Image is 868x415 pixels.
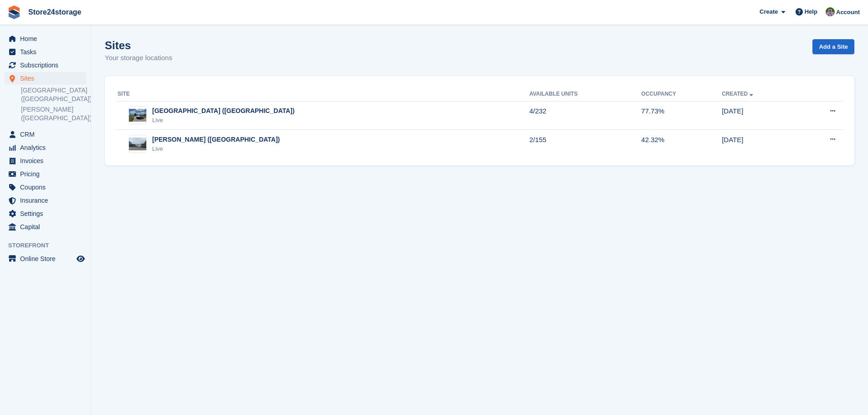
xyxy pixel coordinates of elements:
[641,87,722,102] th: Occupancy
[20,72,75,85] span: Sites
[20,141,75,154] span: Analytics
[152,135,280,144] div: [PERSON_NAME] ([GEOGRAPHIC_DATA])
[129,109,146,122] img: Image of Manston Airport (Kent) site
[529,87,642,102] th: Available Units
[20,252,75,265] span: Online Store
[21,86,86,103] a: [GEOGRAPHIC_DATA] ([GEOGRAPHIC_DATA])
[20,32,75,45] span: Home
[5,141,86,154] a: menu
[5,32,86,45] a: menu
[105,39,172,51] h1: Sites
[20,128,75,141] span: CRM
[20,207,75,220] span: Settings
[129,138,146,151] img: Image of Warley Brentwood (Essex) site
[5,168,86,180] a: menu
[5,194,86,207] a: menu
[152,116,294,125] div: Live
[20,59,75,72] span: Subscriptions
[529,101,642,130] td: 4/232
[152,106,294,116] div: [GEOGRAPHIC_DATA] ([GEOGRAPHIC_DATA])
[7,5,21,19] img: stora-icon-8386f47178a22dfd0bd8f6a31ec36ba5ce8667c1dd55bd0f319d3a0aa187defe.svg
[21,105,86,123] a: [PERSON_NAME] ([GEOGRAPHIC_DATA])
[20,168,75,180] span: Pricing
[722,101,799,130] td: [DATE]
[5,252,86,265] a: menu
[760,7,778,16] span: Create
[641,101,722,130] td: 77.73%
[152,144,280,154] div: Live
[5,59,86,72] a: menu
[805,7,817,16] span: Help
[5,207,86,220] a: menu
[836,8,860,17] span: Account
[5,46,86,58] a: menu
[5,72,86,85] a: menu
[25,5,85,20] a: Store24storage
[75,253,86,264] a: Preview store
[20,181,75,194] span: Coupons
[20,46,75,58] span: Tasks
[8,241,91,250] span: Storefront
[641,130,722,158] td: 42.32%
[5,128,86,141] a: menu
[5,220,86,233] a: menu
[105,53,172,63] p: Your storage locations
[20,220,75,233] span: Capital
[826,7,835,16] img: Jane Welch
[5,181,86,194] a: menu
[5,154,86,167] a: menu
[722,91,755,97] a: Created
[20,194,75,207] span: Insurance
[20,154,75,167] span: Invoices
[116,87,529,102] th: Site
[529,130,642,158] td: 2/155
[812,39,854,54] a: Add a Site
[722,130,799,158] td: [DATE]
